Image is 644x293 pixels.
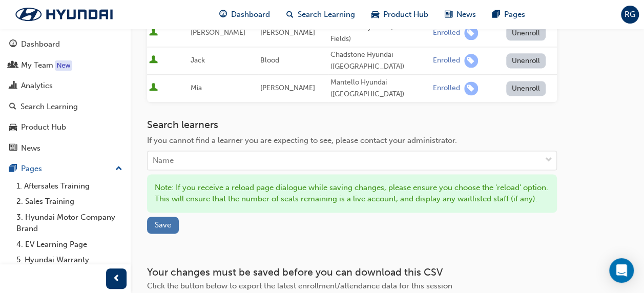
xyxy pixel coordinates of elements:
a: My Team [4,56,127,75]
span: User is active [149,83,158,93]
button: RG [621,6,639,24]
span: people-icon [9,61,17,70]
span: Click the button below to export the latest enrollment/attendance data for this session [147,281,452,290]
div: Chadstone Hyundai ([GEOGRAPHIC_DATA]) [330,49,429,72]
span: Save [155,220,171,229]
span: Dashboard [231,9,270,20]
div: Enrolled [433,28,460,38]
button: DashboardMy TeamAnalyticsSearch LearningProduct HubNews [4,33,127,159]
div: Name [153,155,174,166]
button: Pages [4,159,127,178]
div: Tooltip anchor [55,60,72,71]
h3: Your changes must be saved before you can download this CSV [147,266,557,278]
span: learningRecordVerb_ENROLL-icon [464,54,478,68]
a: news-iconNews [437,4,484,25]
span: down-icon [545,154,552,167]
span: learningRecordVerb_ENROLL-icon [464,26,478,40]
a: guage-iconDashboard [211,4,278,25]
span: prev-icon [113,273,120,285]
div: Pages [21,163,42,175]
span: search-icon [286,8,294,21]
a: 5. Hyundai Warranty [12,252,127,268]
span: [PERSON_NAME] [191,28,245,37]
button: Save [147,217,179,234]
span: search-icon [9,102,16,112]
div: Analytics [21,80,53,92]
span: pages-icon [492,8,500,21]
a: pages-iconPages [484,4,533,25]
div: Enrolled [433,83,460,93]
span: [PERSON_NAME] [260,83,315,92]
span: Product Hub [383,9,428,20]
div: Mantello Hyundai ([GEOGRAPHIC_DATA]) [330,77,429,100]
img: Trak [5,4,123,25]
a: 3. Hyundai Motor Company Brand [12,210,127,237]
span: Blood [260,56,279,65]
div: Open Intercom Messenger [609,258,634,283]
span: RG [625,9,635,20]
div: Essendon Hyundai (Essendon Fields) [330,22,429,45]
span: If you cannot find a learner you are expecting to see, please contact your administrator. [147,136,457,145]
span: User is active [149,28,158,38]
div: Search Learning [20,101,78,113]
a: News [4,139,127,158]
div: Note: If you receive a reload page dialogue while saving changes, please ensure you choose the 'r... [147,174,557,213]
span: Jack [191,56,205,65]
a: Analytics [4,76,127,95]
a: Product Hub [4,118,127,137]
div: Product Hub [21,121,66,133]
a: Dashboard [4,35,127,54]
h3: Search learners [147,119,557,131]
span: learningRecordVerb_ENROLL-icon [464,81,478,95]
a: search-iconSearch Learning [278,4,363,25]
span: car-icon [9,123,17,132]
a: Search Learning [4,97,127,116]
span: chart-icon [9,81,17,91]
button: Unenroll [506,53,546,68]
span: news-icon [445,8,452,21]
div: Enrolled [433,56,460,66]
span: up-icon [115,162,122,176]
span: news-icon [9,144,17,153]
a: 2. Sales Training [12,194,127,210]
div: Dashboard [21,38,60,50]
a: 4. EV Learning Page [12,237,127,253]
span: Search Learning [298,9,355,20]
span: pages-icon [9,164,17,174]
a: car-iconProduct Hub [363,4,437,25]
div: News [21,142,40,154]
span: car-icon [371,8,379,21]
span: News [456,9,476,20]
span: guage-icon [9,40,17,49]
span: User is active [149,55,158,66]
span: Mia [191,83,202,92]
span: guage-icon [219,8,227,21]
a: 1. Aftersales Training [12,178,127,194]
span: [PERSON_NAME] [260,28,315,37]
button: Unenroll [506,26,546,40]
span: Pages [504,9,525,20]
div: My Team [21,59,53,71]
button: Unenroll [506,81,546,96]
